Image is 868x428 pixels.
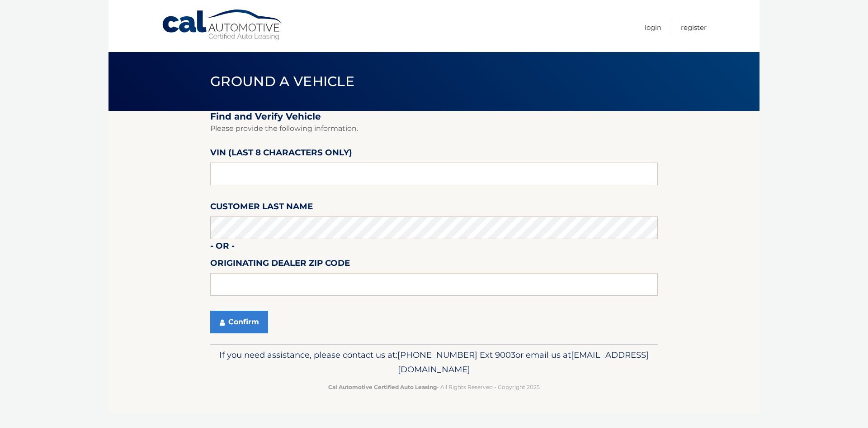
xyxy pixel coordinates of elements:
a: Register [681,20,707,35]
p: If you need assistance, please contact us at: or email us at [216,348,652,377]
label: - or - [210,239,235,256]
label: Customer Last Name [210,200,313,216]
a: Cal Automotive [161,9,283,41]
button: Confirm [210,311,268,333]
p: Please provide the following information. [210,122,658,135]
label: Originating Dealer Zip Code [210,256,350,273]
strong: Cal Automotive Certified Auto Leasing [328,384,437,390]
p: - All Rights Reserved - Copyright 2025 [216,382,652,392]
span: Ground a Vehicle [210,73,354,90]
a: Login [645,20,661,35]
label: VIN (last 8 characters only) [210,146,352,163]
h2: Find and Verify Vehicle [210,111,658,122]
span: [PHONE_NUMBER] Ext 9003 [397,350,515,360]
